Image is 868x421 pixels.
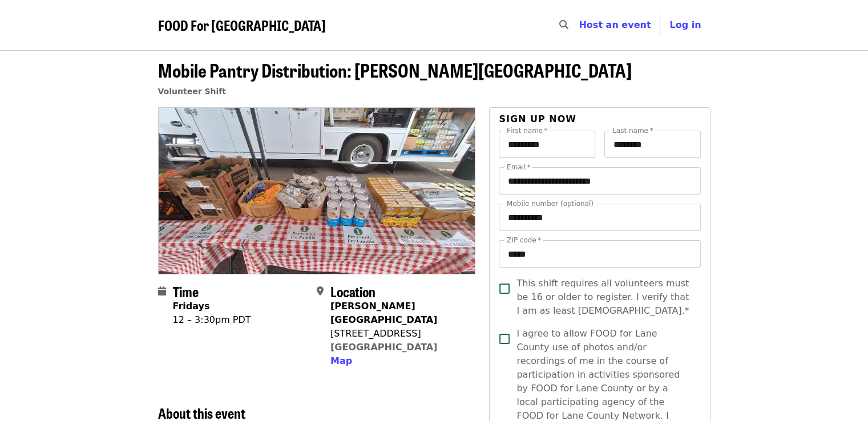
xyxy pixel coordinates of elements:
label: ZIP code [507,237,541,244]
label: First name [507,127,548,134]
input: Mobile number (optional) [499,204,700,231]
a: Host an event [579,19,651,30]
a: FOOD For [GEOGRAPHIC_DATA] [158,17,326,34]
span: FOOD For [GEOGRAPHIC_DATA] [158,15,326,35]
span: Map [330,355,352,366]
a: Volunteer Shift [158,87,227,96]
input: Email [499,167,700,195]
i: map-marker-alt icon [317,286,324,297]
span: Log in [669,19,701,30]
label: Last name [612,127,653,134]
input: Last name [604,131,701,158]
i: search icon [559,19,568,30]
input: ZIP code [499,240,700,268]
div: [STREET_ADDRESS] [330,327,466,341]
input: Search [575,11,584,39]
strong: Fridays [173,301,210,311]
span: This shift requires all volunteers must be 16 or older to register. I verify that I am as least [... [516,277,691,318]
span: Location [330,281,376,301]
input: First name [499,131,595,158]
label: Mobile number (optional) [507,200,594,207]
label: Email [507,164,531,171]
a: [GEOGRAPHIC_DATA] [330,342,437,353]
img: Mobile Pantry Distribution: Sheldon Community Center organized by FOOD For Lane County [159,108,475,273]
div: 12 – 3:30pm PDT [173,313,251,327]
span: Sign up now [499,114,576,124]
i: calendar icon [158,286,166,297]
button: Map [330,354,352,368]
button: Log in [660,14,710,37]
span: Mobile Pantry Distribution: [PERSON_NAME][GEOGRAPHIC_DATA] [158,56,632,83]
span: Time [173,281,199,301]
strong: [PERSON_NAME][GEOGRAPHIC_DATA] [330,301,437,325]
